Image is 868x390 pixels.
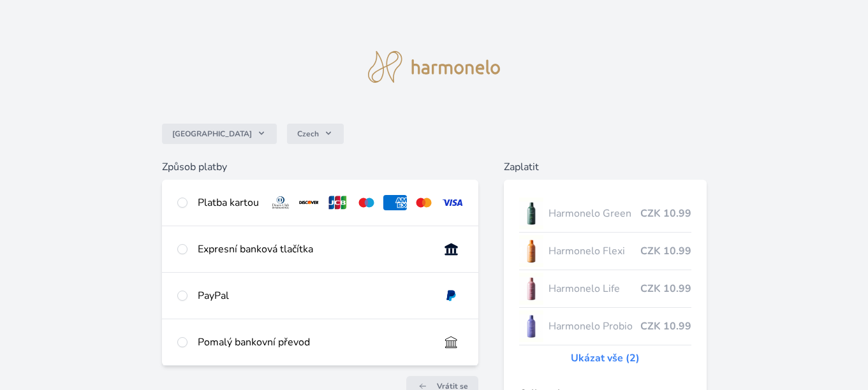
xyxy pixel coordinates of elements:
img: amex.svg [383,195,407,210]
img: logo.svg [368,51,501,83]
div: PayPal [198,288,429,303]
img: CLEAN_FLEXI_se_stinem_x-hi_(1)-lo.jpg [519,235,543,267]
button: [GEOGRAPHIC_DATA] [162,124,277,144]
img: bankTransfer_IBAN.svg [439,335,463,350]
span: CZK 10.99 [640,206,691,221]
span: [GEOGRAPHIC_DATA] [172,129,252,139]
img: onlineBanking_CZ.svg [439,242,463,257]
h6: Zaplatit [504,159,707,175]
span: CZK 10.99 [640,319,691,334]
img: diners.svg [269,195,293,210]
span: CZK 10.99 [640,281,691,296]
img: discover.svg [297,195,321,210]
img: mc.svg [412,195,436,210]
span: Harmonelo Probio [548,319,640,334]
span: Harmonelo Green [548,206,640,221]
img: CLEAN_LIFE_se_stinem_x-lo.jpg [519,273,543,305]
img: jcb.svg [326,195,349,210]
img: CLEAN_PROBIO_se_stinem_x-lo.jpg [519,310,543,342]
span: Harmonelo Flexi [548,243,640,259]
h6: Způsob platby [162,159,478,175]
a: Ukázat vše (2) [571,350,640,366]
img: paypal.svg [439,288,463,303]
div: Expresní banková tlačítka [198,242,429,257]
span: Czech [297,129,319,139]
img: CLEAN_GREEN_se_stinem_x-lo.jpg [519,198,543,229]
div: Platba kartou [198,195,259,210]
button: Czech [287,124,344,144]
img: visa.svg [441,195,464,210]
img: maestro.svg [355,195,378,210]
span: CZK 10.99 [640,243,691,259]
div: Pomalý bankovní převod [198,335,429,350]
span: Harmonelo Life [548,281,640,296]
